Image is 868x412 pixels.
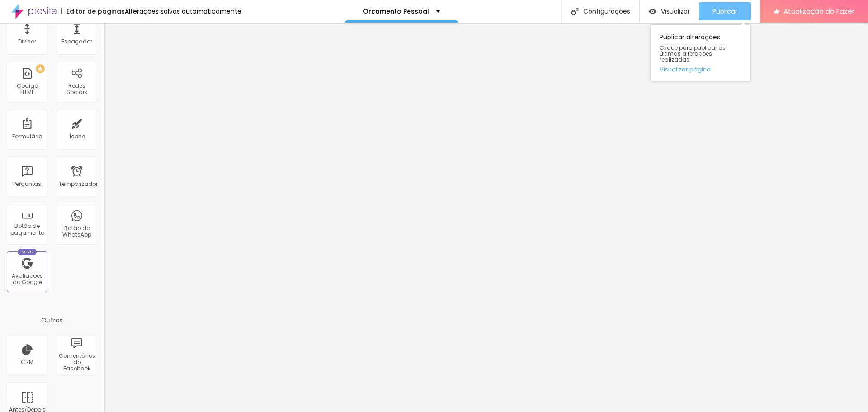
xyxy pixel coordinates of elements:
font: Alterações salvas automaticamente [125,7,241,16]
font: Avaliações do Google [12,272,43,286]
font: Outros [41,316,63,325]
font: Divisor [18,38,36,45]
font: Publicar alterações [660,33,720,42]
font: Visualizar página [660,65,711,74]
font: Ícone [69,133,85,140]
font: Configurações [583,7,630,16]
font: Orçamento Pessoal [363,7,429,16]
img: view-1.svg [649,8,656,15]
font: Editor de páginas [66,7,125,16]
font: Temporizador [59,180,98,188]
font: Atualização do Fazer [783,6,854,16]
button: Visualizar [640,2,699,20]
font: Perguntas [13,180,41,188]
font: Comentários do Facebook [59,352,95,373]
font: CRM [21,358,33,366]
font: Clique para publicar as últimas alterações realizadas [660,44,726,63]
button: Publicar [699,2,751,20]
font: Botão do WhatsApp [62,224,91,238]
font: Formulário [12,133,42,140]
img: Ícone [571,8,579,15]
font: Novo [21,249,33,255]
font: Publicar [712,7,737,16]
a: Visualizar página [660,66,741,72]
font: Botão de pagamento [10,222,44,236]
font: Espaçador [61,38,92,45]
iframe: Editor [104,23,868,412]
font: Visualizar [661,7,690,16]
font: Código HTML [17,82,38,96]
font: Redes Sociais [66,82,87,96]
